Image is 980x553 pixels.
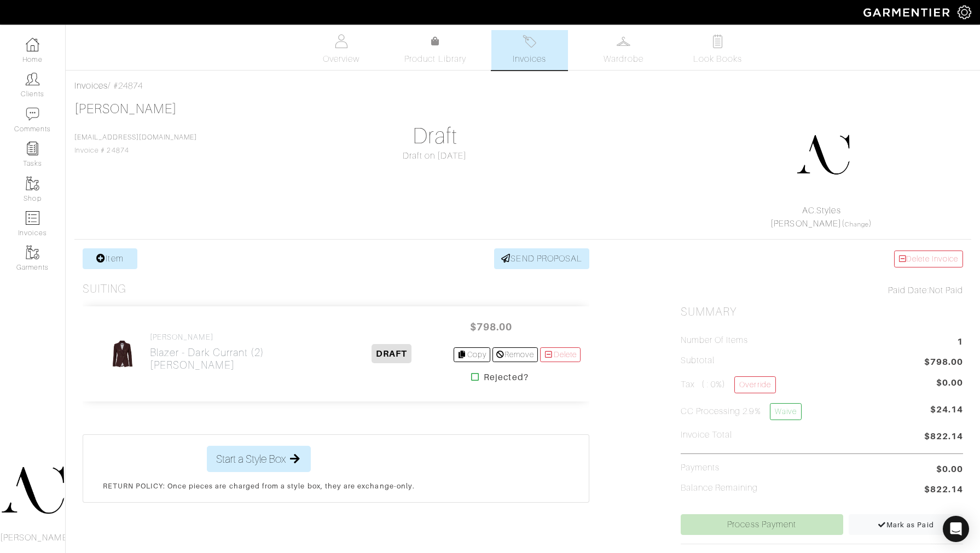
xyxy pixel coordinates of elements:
a: Look Books [680,30,756,70]
img: hgmtZM5Y9h1ed2GQyfDvrkso [104,331,141,377]
h1: Draft [293,123,576,149]
img: reminder-icon-8004d30b9f0a5d33ae49ab947aed9ed385cf756f9e5892f1edd6e32f2345188e.png [26,142,39,155]
a: Item [83,248,137,269]
a: Waive [770,403,802,420]
h5: CC Processing 2.9% [681,403,802,420]
h5: Subtotal [681,356,715,366]
div: Draft on [DATE] [293,149,576,162]
a: Delete [540,347,581,362]
a: AC.Styles [802,206,840,216]
a: Remove [492,347,538,362]
h5: Invoice Total [681,430,733,440]
img: orders-27d20c2124de7fd6de4e0e44c1d41de31381a507db9b33961299e4e07d508b8c.svg [523,34,536,48]
span: $0.00 [936,376,963,389]
h2: Summary [681,305,963,319]
p: RETURN POLICY: Once pieces are charged from a style box, they are exchange-only. [103,481,415,491]
span: $822.14 [924,483,963,498]
span: Wardrobe [604,53,643,66]
a: Delete Invoice [894,251,963,267]
span: Paid Date: [888,286,929,295]
div: / #24874 [74,79,971,92]
div: Not Paid [681,284,963,297]
img: DupYt8CPKc6sZyAt3svX5Z74.png [796,127,850,182]
a: [PERSON_NAME] Blazer - Dark Currant (2)[PERSON_NAME] [150,333,264,371]
span: 1 [957,335,963,350]
a: Mark as Paid [849,514,963,535]
img: wardrobe-487a4870c1b7c33e795ec22d11cfc2ed9d08956e64fb3008fe2437562e282088.svg [617,34,630,48]
a: [PERSON_NAME] [770,219,842,229]
span: Look Books [693,53,742,66]
img: gear-icon-white-bd11855cb880d31180b6d7d6211b90ccbf57a29d726f0c71d8c61bd08dd39cc2.png [958,5,971,19]
img: orders-icon-0abe47150d42831381b5fb84f609e132dff9fe21cb692f30cb5eec754e2cba89.png [26,211,39,225]
a: [EMAIL_ADDRESS][DOMAIN_NAME] [74,133,197,141]
a: Process Payment [681,514,843,535]
span: DRAFT [372,344,411,363]
img: comment-icon-a0a6a9ef722e966f86d9cbdc48e553b5cf19dbc54f86b18d962a5391bc8f6eb6.png [26,107,39,121]
span: $24.14 [930,403,963,424]
h5: Balance Remaining [681,483,758,493]
h5: Tax ( : 0%) [681,376,776,393]
h4: [PERSON_NAME] [150,333,264,342]
img: todo-9ac3debb85659649dc8f770b8b6100bb5dab4b48dedcbae339e5042a72dfd3cc.svg [711,34,724,48]
img: clients-icon-6bae9207a08558b7cb47a8932f037763ab4055f8c8b6bfacd5dc20c3e0201464.png [26,72,39,86]
img: dashboard-icon-dbcd8f5a0b271acd01030246c82b418ddd0df26cd7fceb0bd07c9910d44c42f6.png [26,38,39,51]
img: garmentier-logo-header-white-b43fb05a5012e4ada735d5af1a66efaba907eab6374d6393d1fbf88cb4ef424d.png [858,3,958,22]
span: $798.00 [458,315,524,339]
h3: Suiting [83,282,126,296]
img: garments-icon-b7da505a4dc4fd61783c78ac3ca0ef83fa9d6f193b1c9dc38574b1d14d53ca28.png [26,177,39,190]
div: Open Intercom Messenger [943,516,969,542]
a: Invoices [74,81,108,91]
h5: Payments [681,463,720,473]
span: $0.00 [936,463,963,476]
span: Invoices [513,53,546,66]
span: Product Library [404,53,466,66]
span: Invoice # 24874 [74,133,197,154]
a: Overview [303,30,380,70]
a: Wardrobe [585,30,662,70]
span: Mark as Paid [878,521,934,529]
h5: Number of Items [681,335,749,346]
a: Override [734,376,775,393]
div: ( ) [685,204,958,230]
span: $822.14 [924,430,963,445]
a: Change [845,221,869,228]
h2: Blazer - Dark Currant (2) [PERSON_NAME] [150,346,264,371]
span: Start a Style Box [216,451,286,467]
strong: Rejected? [484,371,528,384]
span: Overview [323,53,359,66]
a: Product Library [397,35,474,66]
img: basicinfo-40fd8af6dae0f16599ec9e87c0ef1c0a1fdea2edbe929e3d69a839185d80c458.svg [334,34,348,48]
button: Start a Style Box [207,446,311,472]
a: [PERSON_NAME] [74,102,177,116]
img: garments-icon-b7da505a4dc4fd61783c78ac3ca0ef83fa9d6f193b1c9dc38574b1d14d53ca28.png [26,246,39,259]
a: SEND PROPOSAL [494,248,589,269]
a: Copy [454,347,490,362]
span: $798.00 [924,356,963,370]
a: Invoices [491,30,568,70]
